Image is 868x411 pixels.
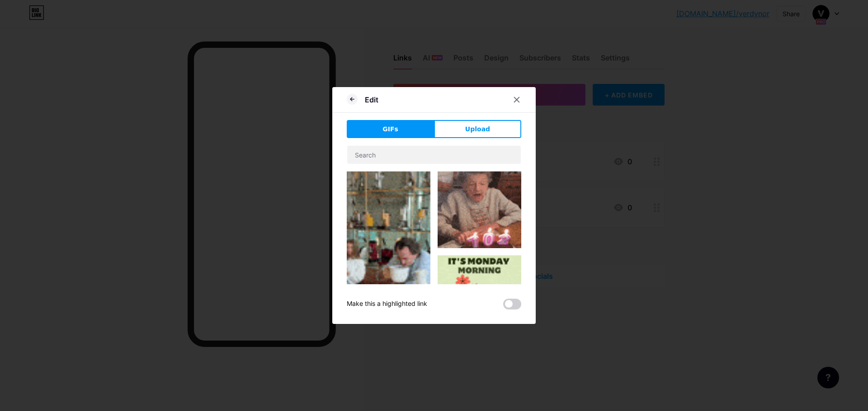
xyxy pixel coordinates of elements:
span: GIFs [382,125,398,134]
input: Search [347,146,521,164]
button: Upload [434,120,521,138]
img: Gihpy [438,171,521,248]
div: Make this a highlighted link [347,299,427,309]
img: Gihpy [438,255,521,339]
span: Upload [465,125,490,134]
button: GIFs [347,120,434,138]
div: Edit [365,94,378,105]
img: Gihpy [347,171,430,315]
